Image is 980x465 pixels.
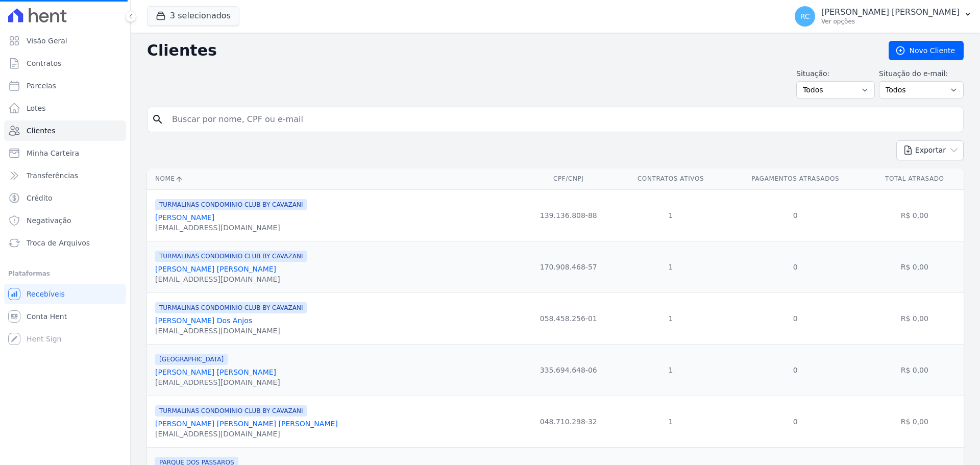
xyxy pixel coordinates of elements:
[866,241,964,292] td: R$ 0,00
[27,103,46,113] span: Lotes
[821,7,960,17] p: [PERSON_NAME] [PERSON_NAME]
[725,241,866,292] td: 0
[155,213,214,222] a: [PERSON_NAME]
[616,396,725,447] td: 1
[4,306,126,327] a: Conta Hent
[155,251,307,262] span: TURMALINAS CONDOMINIO CLUB BY CAVAZANI
[866,189,964,241] td: R$ 0,00
[27,58,61,68] span: Contratos
[725,292,866,344] td: 0
[4,98,126,118] a: Lotes
[147,6,239,26] button: 3 selecionados
[155,405,307,417] span: TURMALINAS CONDOMINIO CLUB BY CAVAZANI
[4,188,126,208] a: Crédito
[866,168,964,189] th: Total Atrasado
[725,396,866,447] td: 0
[155,223,307,233] div: [EMAIL_ADDRESS][DOMAIN_NAME]
[889,41,964,60] a: Novo Cliente
[4,76,126,96] a: Parcelas
[4,210,126,231] a: Negativação
[27,215,71,226] span: Negativação
[4,31,126,51] a: Visão Geral
[27,311,67,322] span: Conta Hent
[521,396,616,447] td: 048.710.298-32
[155,429,338,439] div: [EMAIL_ADDRESS][DOMAIN_NAME]
[4,143,126,163] a: Minha Carteira
[879,68,964,79] label: Situação do e-mail:
[521,168,616,189] th: CPF/CNPJ
[4,53,126,74] a: Contratos
[155,265,276,273] a: [PERSON_NAME] [PERSON_NAME]
[27,81,56,91] span: Parcelas
[616,292,725,344] td: 1
[147,168,521,189] th: Nome
[616,241,725,292] td: 1
[27,148,79,158] span: Minha Carteira
[796,68,875,79] label: Situação:
[27,193,53,203] span: Crédito
[787,2,980,31] button: RC [PERSON_NAME] [PERSON_NAME] Ver opções
[521,292,616,344] td: 058.458.256-01
[155,316,252,325] a: [PERSON_NAME] Dos Anjos
[155,368,276,376] a: [PERSON_NAME] [PERSON_NAME]
[155,420,338,428] a: [PERSON_NAME] [PERSON_NAME] [PERSON_NAME]
[725,189,866,241] td: 0
[27,36,67,46] span: Visão Geral
[155,274,307,284] div: [EMAIL_ADDRESS][DOMAIN_NAME]
[166,109,959,130] input: Buscar por nome, CPF ou e-mail
[521,241,616,292] td: 170.908.468-57
[821,17,960,26] p: Ver opções
[155,377,280,387] div: [EMAIL_ADDRESS][DOMAIN_NAME]
[800,13,810,20] span: RC
[8,267,122,280] div: Plataformas
[27,289,65,299] span: Recebíveis
[866,396,964,447] td: R$ 0,00
[896,140,964,160] button: Exportar
[4,233,126,253] a: Troca de Arquivos
[616,189,725,241] td: 1
[152,113,164,126] i: search
[27,170,78,181] span: Transferências
[521,344,616,396] td: 335.694.648-06
[725,168,866,189] th: Pagamentos Atrasados
[616,344,725,396] td: 1
[521,189,616,241] td: 139.136.808-88
[866,344,964,396] td: R$ 0,00
[4,165,126,186] a: Transferências
[155,199,307,210] span: TURMALINAS CONDOMINIO CLUB BY CAVAZANI
[27,238,90,248] span: Troca de Arquivos
[4,120,126,141] a: Clientes
[616,168,725,189] th: Contratos Ativos
[725,344,866,396] td: 0
[155,302,307,313] span: TURMALINAS CONDOMINIO CLUB BY CAVAZANI
[4,284,126,304] a: Recebíveis
[27,126,55,136] span: Clientes
[155,354,228,365] span: [GEOGRAPHIC_DATA]
[866,292,964,344] td: R$ 0,00
[155,326,307,336] div: [EMAIL_ADDRESS][DOMAIN_NAME]
[147,41,872,60] h2: Clientes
